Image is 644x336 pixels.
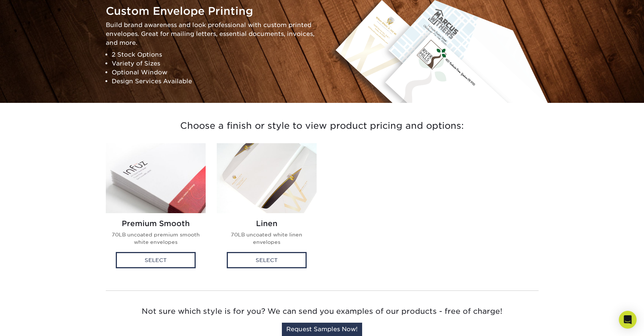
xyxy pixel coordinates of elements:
[112,59,317,68] li: Variety of Sizes
[106,143,206,213] img: Premium Smooth Envelopes
[223,219,311,228] h2: Linen
[282,323,362,336] a: Request Samples Now!
[112,68,317,77] li: Optional Window
[106,20,317,47] p: Build brand awareness and look professional with custom printed envelopes. Great for mailing lett...
[106,5,317,18] h1: Custom Envelope Printing
[112,231,200,246] p: 70LB uncoated premium smooth white envelopes
[116,252,196,268] div: Select
[106,143,206,276] a: Premium Smooth Envelopes Premium Smooth 70LB uncoated premium smooth white envelopes Select
[106,306,539,317] p: Not sure which style is for you? We can send you examples of our products - free of charge!
[112,77,317,85] li: Design Services Available
[619,311,637,329] div: Open Intercom Messenger
[217,143,317,213] img: Linen Envelopes
[217,143,317,276] a: Linen Envelopes Linen 70LB uncoated white linen envelopes Select
[223,231,311,246] p: 70LB uncoated white linen envelopes
[2,313,63,333] iframe: Google Customer Reviews
[112,50,317,59] li: 2 Stock Options
[227,252,307,268] div: Select
[112,219,200,228] h2: Premium Smooth
[106,112,539,140] h3: Choose a finish or style to view product pricing and options:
